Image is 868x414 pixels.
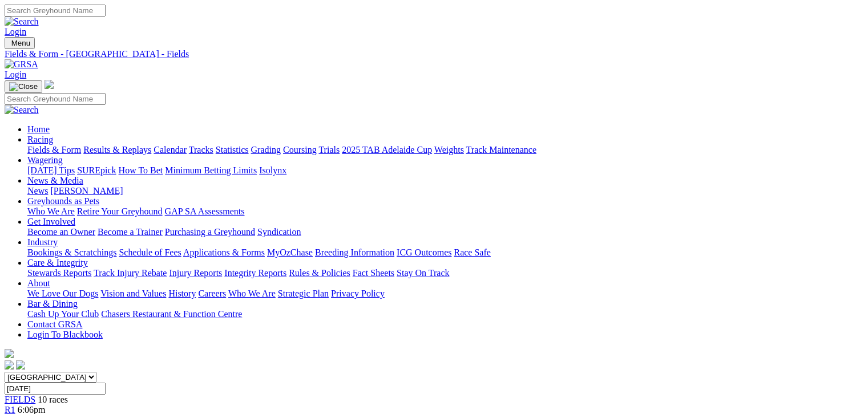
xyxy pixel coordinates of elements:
a: Injury Reports [169,268,222,278]
a: [PERSON_NAME] [50,186,123,196]
a: Isolynx [259,165,286,175]
a: Retire Your Greyhound [77,206,163,216]
a: Trials [318,145,340,155]
img: Search [5,105,39,115]
a: Login [5,70,26,79]
a: Grading [251,145,281,155]
a: Weights [434,145,464,155]
a: Fact Sheets [353,268,394,278]
a: Minimum Betting Limits [165,165,257,175]
div: Greyhounds as Pets [27,206,863,217]
a: Race Safe [454,247,490,257]
img: twitter.svg [16,360,25,370]
img: Search [5,17,39,27]
div: News & Media [27,186,863,196]
a: Care & Integrity [27,258,88,267]
a: News [27,186,48,196]
a: [DATE] Tips [27,165,75,175]
a: Careers [198,289,226,298]
a: Coursing [283,145,317,155]
a: MyOzChase [267,247,313,257]
a: Purchasing a Greyhound [165,227,255,237]
div: Bar & Dining [27,309,863,319]
input: Search [5,93,106,105]
a: GAP SA Assessments [165,206,245,216]
a: Who We Are [27,206,75,216]
a: Fields & Form [27,145,81,155]
div: Industry [27,247,863,258]
a: Rules & Policies [289,268,350,278]
a: Track Maintenance [466,145,536,155]
a: Fields & Form - [GEOGRAPHIC_DATA] - Fields [5,49,863,59]
a: Applications & Forms [183,247,265,257]
a: FIELDS [5,395,35,404]
a: How To Bet [119,165,163,175]
img: logo-grsa-white.png [5,349,14,358]
a: Racing [27,135,53,144]
img: Close [9,82,38,91]
a: Bar & Dining [27,299,78,309]
a: Chasers Restaurant & Function Centre [101,309,242,319]
a: Schedule of Fees [119,247,181,257]
a: Wagering [27,155,63,165]
img: facebook.svg [5,360,14,370]
a: Calendar [154,145,187,155]
input: Select date [5,383,106,395]
span: Menu [11,39,30,47]
a: Become a Trainer [98,227,163,237]
a: Become an Owner [27,227,95,237]
a: News & Media [27,176,83,185]
a: Vision and Values [100,289,166,298]
div: About [27,289,863,299]
img: GRSA [5,59,38,70]
a: Results & Replays [83,145,151,155]
a: Contact GRSA [27,319,82,329]
a: We Love Our Dogs [27,289,98,298]
a: Cash Up Your Club [27,309,99,319]
a: Stewards Reports [27,268,91,278]
button: Toggle navigation [5,80,42,93]
a: History [168,289,196,298]
button: Toggle navigation [5,37,35,49]
a: Statistics [216,145,249,155]
a: Who We Are [228,289,276,298]
a: Home [27,124,50,134]
a: Bookings & Scratchings [27,247,116,257]
a: Industry [27,237,58,247]
div: Wagering [27,165,863,176]
a: SUREpick [77,165,116,175]
span: 10 races [38,395,68,404]
a: Tracks [189,145,213,155]
a: Strategic Plan [278,289,329,298]
a: Greyhounds as Pets [27,196,99,206]
a: ICG Outcomes [397,247,451,257]
input: Search [5,5,106,17]
a: About [27,278,50,288]
div: Care & Integrity [27,268,863,278]
a: 2025 TAB Adelaide Cup [342,145,432,155]
a: Login [5,27,26,36]
div: Get Involved [27,227,863,237]
a: Login To Blackbook [27,330,103,339]
a: Integrity Reports [224,268,286,278]
a: Breeding Information [315,247,394,257]
a: Get Involved [27,217,75,226]
a: Track Injury Rebate [94,268,167,278]
a: Privacy Policy [331,289,385,298]
div: Racing [27,145,863,155]
img: logo-grsa-white.png [45,80,54,89]
a: Syndication [257,227,301,237]
a: Stay On Track [397,268,449,278]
